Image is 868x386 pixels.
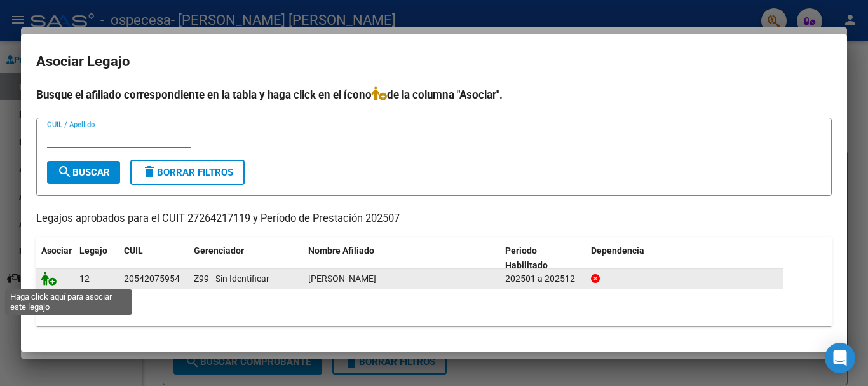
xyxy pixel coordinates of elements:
span: Periodo Habilitado [505,245,548,270]
div: 20542075954 [124,272,180,286]
span: 12 [79,273,90,284]
span: Gerenciador [194,245,244,256]
span: Nombre Afiliado [308,245,374,256]
span: GUILLEN SANTINO ISMAEL [308,273,376,284]
datatable-header-cell: Legajo [74,237,119,279]
button: Borrar Filtros [130,160,245,185]
span: CUIL [124,245,143,256]
span: Borrar Filtros [142,167,233,178]
div: Open Intercom Messenger [825,343,855,373]
h4: Busque el afiliado correspondiente en la tabla y haga click en el ícono de la columna "Asociar". [36,86,832,103]
span: Z99 - Sin Identificar [194,273,269,284]
span: Buscar [57,167,110,178]
div: 202501 a 202512 [505,272,581,286]
datatable-header-cell: Dependencia [586,237,783,279]
h2: Asociar Legajo [36,50,832,74]
datatable-header-cell: Periodo Habilitado [500,237,586,279]
datatable-header-cell: Asociar [36,237,74,279]
span: Legajo [79,245,107,256]
datatable-header-cell: Nombre Afiliado [303,237,500,279]
datatable-header-cell: CUIL [119,237,189,279]
datatable-header-cell: Gerenciador [189,237,303,279]
mat-icon: delete [142,164,157,179]
p: Legajos aprobados para el CUIT 27264217119 y Período de Prestación 202507 [36,211,832,227]
mat-icon: search [57,164,72,179]
span: Dependencia [591,245,644,256]
span: Asociar [41,245,72,256]
div: 1 registros [36,294,832,326]
button: Buscar [47,161,120,184]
